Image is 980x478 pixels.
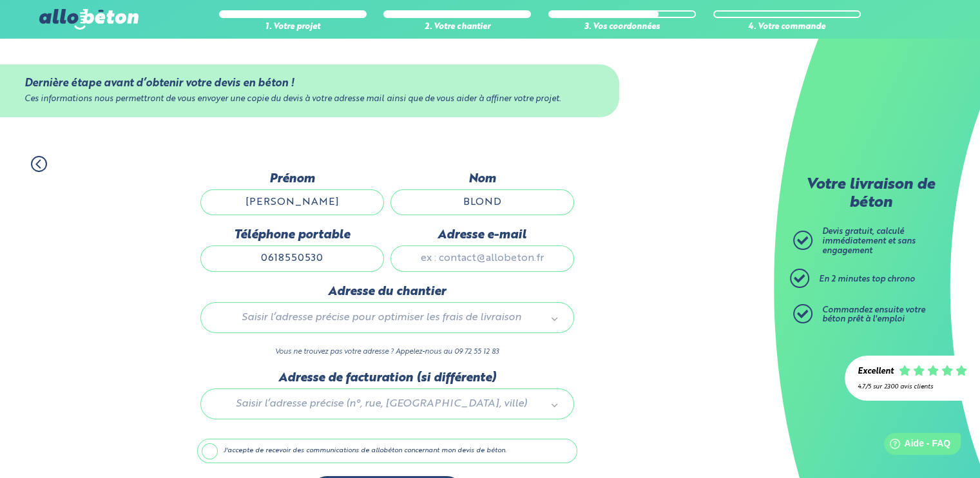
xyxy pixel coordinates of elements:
[200,172,384,186] label: Prénom
[713,23,861,32] div: 4. Votre commande
[197,439,577,463] label: J'accepte de recevoir des communications de allobéton concernant mon devis de béton.
[390,189,574,215] input: Quel est votre nom de famille ?
[24,95,594,104] div: Ces informations nous permettront de vous envoyer une copie du devis à votre adresse mail ainsi q...
[200,189,384,215] input: Quel est votre prénom ?
[219,23,367,32] div: 1. Votre projet
[390,228,574,242] label: Adresse e-mail
[200,228,384,242] label: Téléphone portable
[390,172,574,186] label: Nom
[200,346,574,358] p: Vous ne trouvez pas votre adresse ? Appelez-nous au 09 72 55 12 83
[24,77,594,90] div: Dernière étape avant d’obtenir votre devis en béton !
[39,9,139,30] img: allobéton
[383,23,531,32] div: 2. Votre chantier
[200,285,574,299] label: Adresse du chantier
[200,245,384,271] input: ex : 0642930817
[865,428,966,464] iframe: Help widget launcher
[390,245,574,271] input: ex : contact@allobeton.fr
[219,309,544,326] span: Saisir l’adresse précise pour optimiser les frais de livraison
[548,23,696,32] div: 3. Vos coordonnées
[214,309,561,326] a: Saisir l’adresse précise pour optimiser les frais de livraison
